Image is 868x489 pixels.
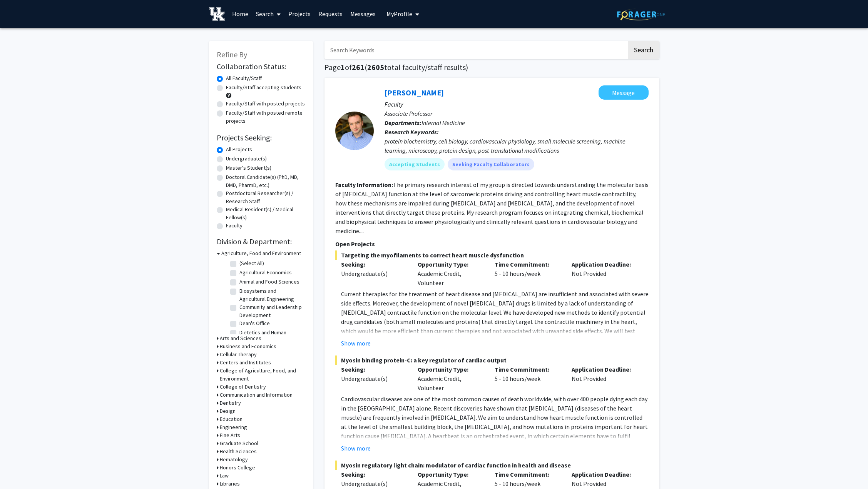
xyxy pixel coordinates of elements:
[220,439,258,447] h3: Graduate School
[412,365,489,392] div: Academic Credit, Volunteer
[220,383,266,391] h3: College of Dentistry
[489,365,566,392] div: 5 - 10 hours/week
[239,303,303,319] label: Community and Leadership Development
[239,259,264,267] label: (Select All)
[341,395,648,458] span: Cardiovascular diseases are one of the most common causes of death worldwide, with over 400 peopl...
[220,334,261,342] h3: Arts and Sciences
[228,0,252,27] a: Home
[239,278,299,286] label: Animal and Food Sciences
[385,128,439,136] b: Research Keywords:
[239,287,303,303] label: Biosystems and Agricultural Engineering
[489,260,566,287] div: 5 - 10 hours/week
[418,365,483,374] p: Opportunity Type:
[385,158,445,170] mat-chip: Accepting Students
[341,374,406,383] div: Undergraduate(s)
[220,456,248,464] h3: Hematology
[226,83,301,92] label: Faculty/Staff accepting students
[341,339,371,348] button: Show more
[220,447,257,456] h3: Health Sciences
[418,260,483,269] p: Opportunity Type:
[335,250,649,260] span: Targeting the myofilaments to correct heart muscle dysfunction
[386,10,412,18] span: My Profile
[341,62,345,72] span: 1
[385,88,444,97] a: [PERSON_NAME]
[217,133,305,142] h2: Projects Seeking:
[495,470,560,479] p: Time Commitment:
[566,260,643,287] div: Not Provided
[346,0,380,27] a: Messages
[324,41,627,59] input: Search Keywords
[284,0,314,27] a: Projects
[572,470,637,479] p: Application Deadline:
[421,119,465,127] span: Internal Medicine
[226,109,305,125] label: Faculty/Staff with posted remote projects
[220,407,236,415] h3: Design
[418,470,483,479] p: Opportunity Type:
[217,62,305,71] h2: Collaboration Status:
[341,290,649,362] span: Current therapies for the treatment of heart disease and [MEDICAL_DATA] are insufficient and asso...
[335,181,393,189] b: Faculty Information:
[220,342,276,350] h3: Business and Economics
[341,260,406,269] p: Seeking:
[220,431,240,439] h3: Fine Arts
[385,100,649,109] p: Faculty
[220,464,255,472] h3: Honors College
[335,461,649,470] span: Myosin regulatory light chain: modulator of cardiac function in health and disease
[220,399,241,407] h3: Dentistry
[341,470,406,479] p: Seeking:
[217,237,305,246] h2: Division & Department:
[617,8,665,20] img: ForagerOne Logo
[572,260,637,269] p: Application Deadline:
[341,269,406,278] div: Undergraduate(s)
[599,85,649,100] button: Message Thomas Kampourakis
[495,260,560,269] p: Time Commitment:
[209,7,226,21] img: University of Kentucky Logo
[572,365,637,374] p: Application Deadline:
[341,444,371,453] button: Show more
[226,222,243,230] label: Faculty
[335,239,649,249] p: Open Projects
[385,119,421,127] b: Departments:
[239,269,292,277] label: Agricultural Economics
[226,145,252,154] label: All Projects
[335,181,649,235] fg-read-more: The primary research interest of my group is directed towards understanding the molecular basis o...
[385,109,649,118] p: Associate Professor
[341,479,406,488] div: Undergraduate(s)
[412,260,489,287] div: Academic Credit, Volunteer
[341,365,406,374] p: Seeking:
[226,155,267,163] label: Undergraduate(s)
[367,62,384,72] span: 2605
[239,329,303,345] label: Dietetics and Human Nutrition
[252,0,284,27] a: Search
[226,173,305,189] label: Doctoral Candidate(s) (PhD, MD, DMD, PharmD, etc.)
[239,319,270,327] label: Dean's Office
[220,367,305,383] h3: College of Agriculture, Food, and Environment
[226,74,262,82] label: All Faculty/Staff
[220,415,243,423] h3: Education
[220,472,229,480] h3: Law
[352,62,365,72] span: 261
[385,137,649,155] div: protein biochemistry, cell biology, cardiovascular physiology, small molecule screening, machine ...
[226,189,305,205] label: Postdoctoral Researcher(s) / Research Staff
[566,365,643,392] div: Not Provided
[628,41,659,59] button: Search
[314,0,346,27] a: Requests
[221,249,301,257] h3: Agriculture, Food and Environment
[220,350,257,359] h3: Cellular Therapy
[324,63,659,72] h1: Page of ( total faculty/staff results)
[220,359,271,367] h3: Centers and Institutes
[226,100,305,108] label: Faculty/Staff with posted projects
[226,164,271,172] label: Master's Student(s)
[226,205,305,222] label: Medical Resident(s) / Medical Fellow(s)
[220,480,240,488] h3: Libraries
[220,423,247,431] h3: Engineering
[220,391,293,399] h3: Communication and Information
[6,454,33,483] iframe: Chat
[217,50,247,59] span: Refine By
[448,158,534,170] mat-chip: Seeking Faculty Collaborators
[495,365,560,374] p: Time Commitment:
[335,355,649,365] span: Myosin binding protein-C: a key regulator of cardiac output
